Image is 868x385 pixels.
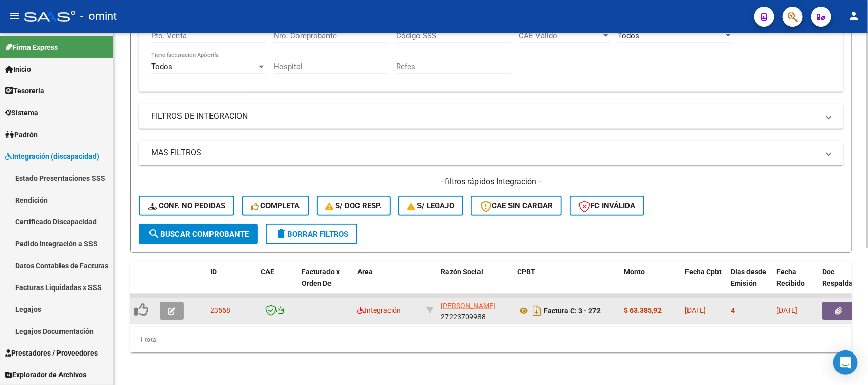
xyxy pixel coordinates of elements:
[5,129,38,140] span: Padrón
[5,85,44,97] span: Tesorería
[848,10,860,22] mat-icon: person
[151,111,819,122] mat-panel-title: FILTROS DE INTEGRACION
[148,201,225,210] span: Conf. no pedidas
[353,261,422,306] datatable-header-cell: Area
[139,141,843,165] mat-expansion-panel-header: MAS FILTROS
[139,104,843,129] mat-expansion-panel-header: FILTROS DE INTEGRACION
[620,261,681,306] datatable-header-cell: Monto
[261,268,274,276] span: CAE
[210,268,217,276] span: ID
[517,268,535,276] span: CPBT
[148,230,249,239] span: Buscar Comprobante
[5,107,38,118] span: Sistema
[139,224,258,244] button: Buscar Comprobante
[151,62,172,71] span: Todos
[772,261,818,306] datatable-header-cell: Fecha Recibido
[257,261,297,306] datatable-header-cell: CAE
[206,261,257,306] datatable-header-cell: ID
[685,268,722,276] span: Fecha Cpbt
[302,268,340,287] span: Facturado x Orden De
[5,63,31,75] span: Inicio
[326,201,382,210] span: S/ Doc Resp.
[776,268,805,287] span: Fecha Recibido
[441,300,509,322] div: 27223709988
[480,201,553,210] span: CAE SIN CARGAR
[130,327,852,352] div: 1 total
[251,201,300,210] span: Completa
[530,303,544,319] i: Descargar documento
[5,347,98,359] span: Prestadores / Proveedores
[297,261,353,306] datatable-header-cell: Facturado x Orden De
[624,306,662,314] strong: $ 63.385,92
[833,350,858,375] div: Open Intercom Messenger
[357,306,401,314] span: Integración
[570,196,644,216] button: FC Inválida
[151,147,819,158] mat-panel-title: MAS FILTROS
[822,268,868,287] span: Doc Respaldatoria
[624,268,645,276] span: Monto
[471,196,562,216] button: CAE SIN CARGAR
[139,176,843,187] h4: - filtros rápidos Integración -
[210,306,230,314] span: 23568
[407,201,454,210] span: S/ legajo
[441,302,495,310] span: [PERSON_NAME]
[275,230,348,239] span: Borrar Filtros
[275,228,287,240] mat-icon: delete
[5,369,86,380] span: Explorador de Archivos
[317,196,391,216] button: S/ Doc Resp.
[357,268,373,276] span: Area
[139,196,234,216] button: Conf. no pedidas
[80,5,117,27] span: - omint
[441,268,483,276] span: Razón Social
[437,261,513,306] datatable-header-cell: Razón Social
[242,196,309,216] button: Completa
[266,224,357,244] button: Borrar Filtros
[148,228,160,240] mat-icon: search
[731,268,766,287] span: Días desde Emisión
[519,31,601,40] span: CAE Válido
[681,261,727,306] datatable-header-cell: Fecha Cpbt
[8,10,20,22] mat-icon: menu
[776,306,797,314] span: [DATE]
[618,31,639,40] span: Todos
[5,151,99,162] span: Integración (discapacidad)
[685,306,706,314] span: [DATE]
[513,261,620,306] datatable-header-cell: CPBT
[544,307,601,315] strong: Factura C: 3 - 272
[5,42,58,53] span: Firma Express
[727,261,772,306] datatable-header-cell: Días desde Emisión
[398,196,463,216] button: S/ legajo
[579,201,635,210] span: FC Inválida
[731,306,735,314] span: 4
